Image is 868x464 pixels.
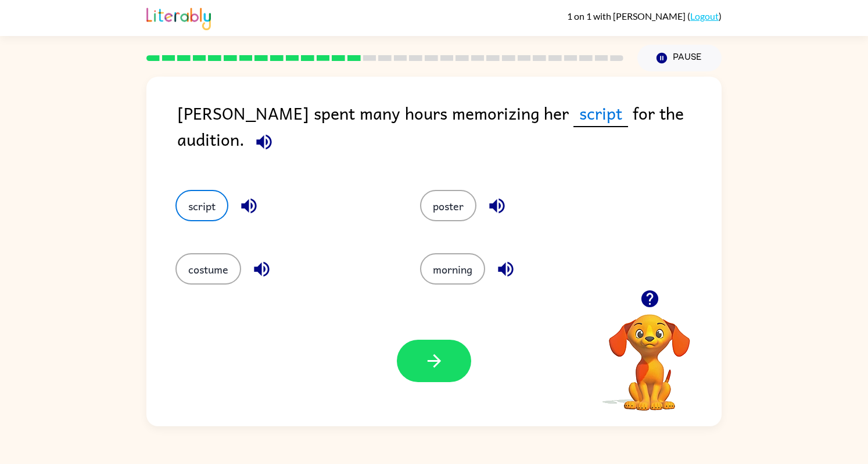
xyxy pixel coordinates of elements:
button: morning [420,253,485,285]
span: script [573,100,628,127]
button: poster [420,190,476,221]
div: ( ) [567,10,722,21]
span: 1 on 1 with [PERSON_NAME] [567,10,687,21]
div: [PERSON_NAME] spent many hours memorizing her for the audition. [177,100,722,167]
button: costume [175,253,241,285]
a: Logout [690,10,719,21]
img: Literably [146,5,211,30]
button: Pause [637,45,722,71]
video: Your browser must support playing .mp4 files to use Literably. Please try using another browser. [591,296,708,412]
button: script [175,190,228,221]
